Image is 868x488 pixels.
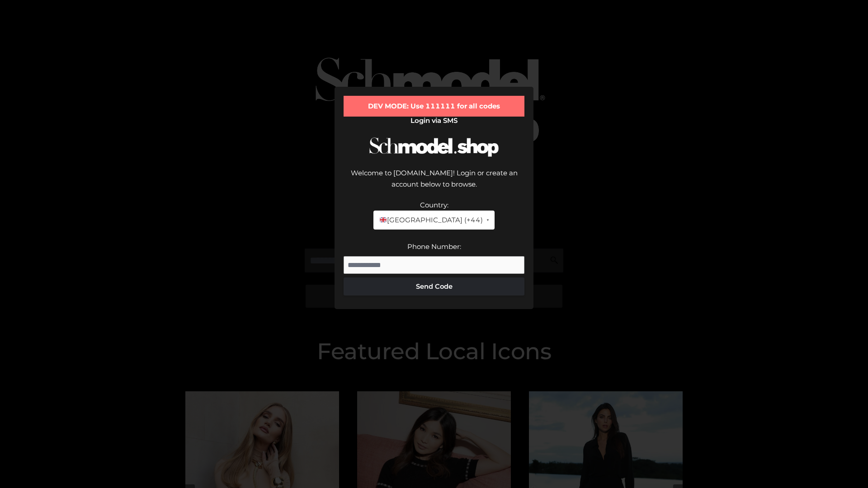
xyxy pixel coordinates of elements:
h2: Login via SMS [344,117,524,125]
img: 🇬🇧 [380,216,387,223]
label: Country: [420,201,448,209]
div: Welcome to [DOMAIN_NAME]! Login or create an account below to browse. [344,167,524,199]
div: DEV MODE: Use 111111 for all codes [344,96,524,117]
span: [GEOGRAPHIC_DATA] (+44) [379,214,482,226]
img: Schmodel Logo [366,129,502,165]
label: Phone Number: [407,242,461,251]
button: Send Code [344,277,524,296]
